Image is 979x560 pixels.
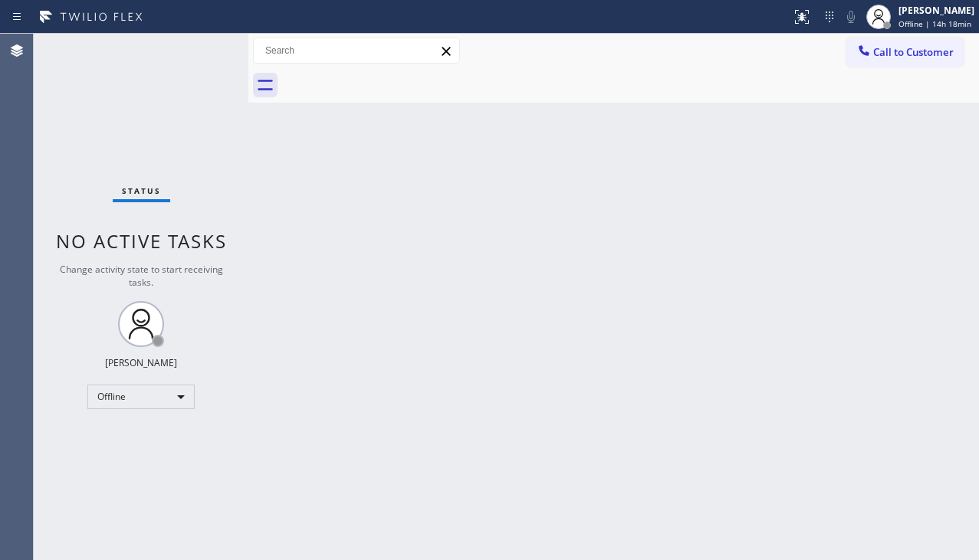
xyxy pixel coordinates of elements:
button: Mute [840,6,862,28]
span: Offline | 14h 18min [899,18,971,29]
input: Search [254,38,459,63]
div: Offline [87,385,195,409]
span: Change activity state to start receiving tasks. [60,263,223,289]
button: Call to Customer [846,38,964,67]
span: No active tasks [56,228,227,254]
span: Call to Customer [873,45,954,59]
div: [PERSON_NAME] [105,356,177,369]
span: Status [122,185,161,196]
div: [PERSON_NAME] [899,4,974,17]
